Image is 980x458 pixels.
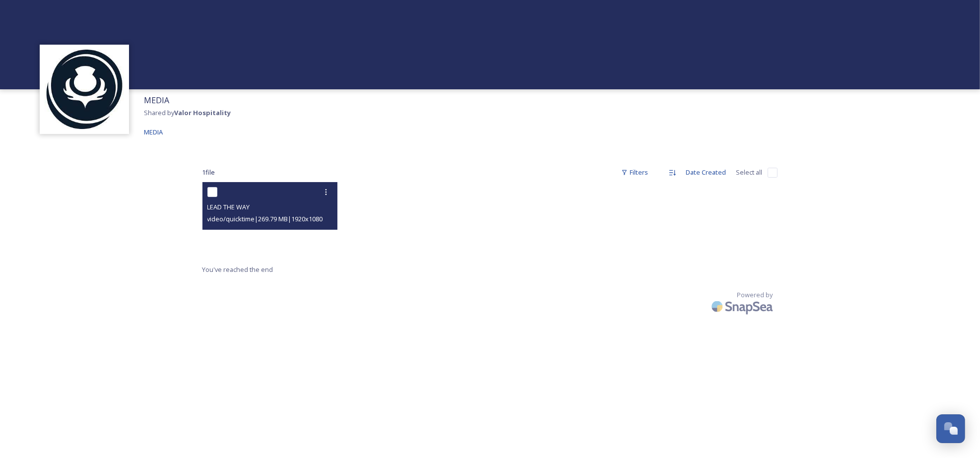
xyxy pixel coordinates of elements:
[144,126,163,138] a: MEDIA
[737,290,773,300] span: Powered by
[681,163,731,182] div: Date Created
[202,265,273,274] span: You've reached the end
[736,168,763,177] span: Select all
[709,295,778,318] img: SnapSea Logo
[207,214,323,223] span: video/quicktime | 269.79 MB | 1920 x 1080
[207,202,250,211] span: LEAD THE WAY
[936,414,965,443] button: Open Chat
[202,168,215,177] span: 1 file
[174,108,231,117] strong: Valor Hospitality
[616,163,653,182] div: Filters
[45,50,124,129] img: images
[144,95,169,106] span: MEDIA
[144,108,231,117] span: Shared by
[144,128,163,136] span: MEDIA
